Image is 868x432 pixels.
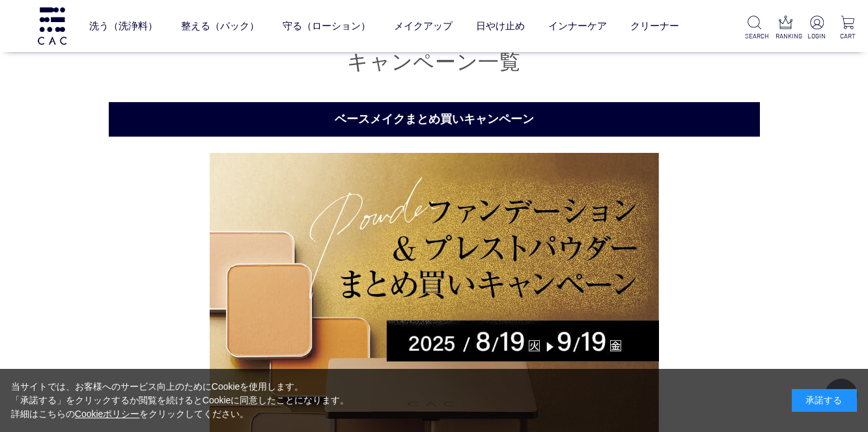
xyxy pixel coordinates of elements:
a: 日やけ止め [476,9,525,44]
a: LOGIN [807,16,826,41]
p: SEARCH [745,31,764,41]
img: logo [36,7,68,44]
h2: ベースメイクまとめ買いキャンペーン [109,102,760,137]
p: CART [838,31,858,41]
a: メイクアップ [394,9,453,44]
p: LOGIN [807,31,826,41]
a: 整える（パック） [181,9,259,44]
p: RANKING [776,31,795,41]
a: 洗う（洗浄料） [89,9,158,44]
a: SEARCH [745,16,764,41]
div: 当サイトでは、お客様へのサービス向上のためにCookieを使用します。 「承諾する」をクリックするか閲覧を続けるとCookieに同意したことになります。 詳細はこちらの をクリックしてください。 [11,380,350,421]
a: Cookieポリシー [75,409,140,419]
a: インナーケア [548,9,607,44]
a: クリーナー [630,9,679,44]
a: RANKING [776,16,795,41]
div: 承諾する [792,389,857,412]
a: 守る（ローション） [283,9,371,44]
a: CART [838,16,858,41]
